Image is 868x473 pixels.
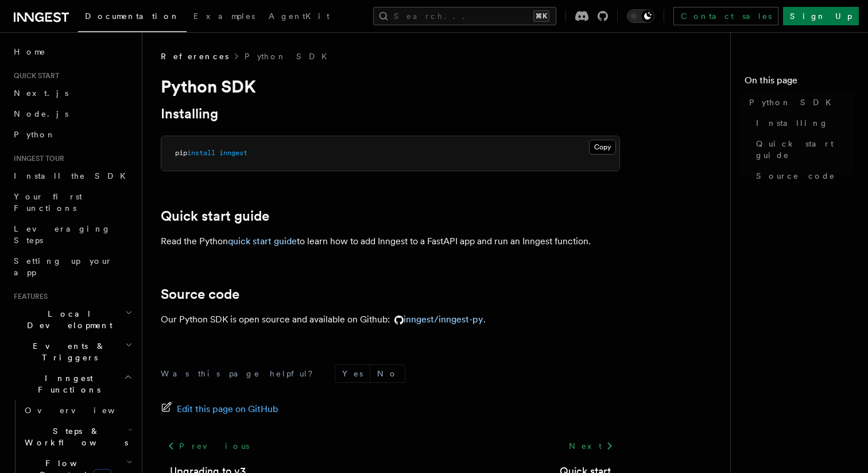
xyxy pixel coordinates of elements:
a: Python SDK [745,92,854,113]
p: Was this page helpful? [161,368,321,379]
a: AgentKit [262,3,336,31]
span: Leveraging Steps [14,224,111,245]
span: Installing [756,117,828,129]
span: Install the SDK [14,171,133,180]
span: Local Development [9,308,125,331]
h4: On this page [745,74,854,92]
button: Yes [335,365,370,382]
a: Quick start guide [161,208,269,224]
button: Search...⌘K [373,7,556,25]
span: Inngest tour [9,154,64,163]
p: Read the Python to learn how to add Inngest to a FastAPI app and run an Inngest function. [161,233,620,249]
button: Steps & Workflows [20,421,135,453]
span: Edit this page on GitHub [177,401,278,417]
span: Node.js [14,109,68,118]
a: Home [9,41,135,62]
a: Leveraging Steps [9,218,135,251]
button: No [370,365,405,382]
span: Quick start guide [756,138,854,161]
a: Next.js [9,83,135,103]
a: Contact sales [673,7,778,25]
span: Events & Triggers [9,340,125,363]
span: Examples [193,11,255,21]
span: Overview [25,406,143,415]
a: Documentation [78,3,187,32]
span: Documentation [85,11,180,21]
a: Installing [751,113,854,133]
span: Setting up your app [14,256,113,277]
a: Your first Functions [9,186,135,218]
a: Python SDK [245,51,334,62]
span: inngest [219,149,247,157]
span: pip [175,149,187,157]
span: References [161,51,228,62]
button: Local Development [9,303,135,336]
kbd: ⌘K [533,10,549,22]
h1: Python SDK [161,76,620,97]
a: Sign Up [783,7,859,25]
a: Next [562,436,620,456]
span: AgentKit [269,11,330,21]
button: Copy [589,140,616,155]
a: inngest/inngest-py [390,314,483,325]
button: Events & Triggers [9,336,135,368]
span: Features [9,292,48,301]
span: Python [14,130,56,139]
a: Overview [20,400,135,421]
a: Quick start guide [751,133,854,166]
span: Next.js [14,89,68,98]
span: install [187,149,215,157]
a: Python [9,124,135,145]
a: Install the SDK [9,166,135,186]
a: Source code [751,166,854,186]
a: Node.js [9,103,135,124]
a: Edit this page on GitHub [161,401,278,417]
a: Setting up your app [9,251,135,283]
span: Quick start [9,71,59,80]
a: Source code [161,286,239,302]
span: Your first Functions [14,192,82,213]
button: Toggle dark mode [627,9,654,23]
span: Python SDK [749,97,838,108]
a: Previous [161,436,255,456]
a: quick start guide [228,236,297,247]
span: Steps & Workflows [20,425,128,448]
button: Inngest Functions [9,368,135,400]
a: Examples [187,3,262,31]
span: Source code [756,170,835,182]
span: Inngest Functions [9,372,124,395]
a: Installing [161,106,218,122]
span: Home [14,46,46,57]
p: Our Python SDK is open source and available on Github: . [161,312,620,328]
